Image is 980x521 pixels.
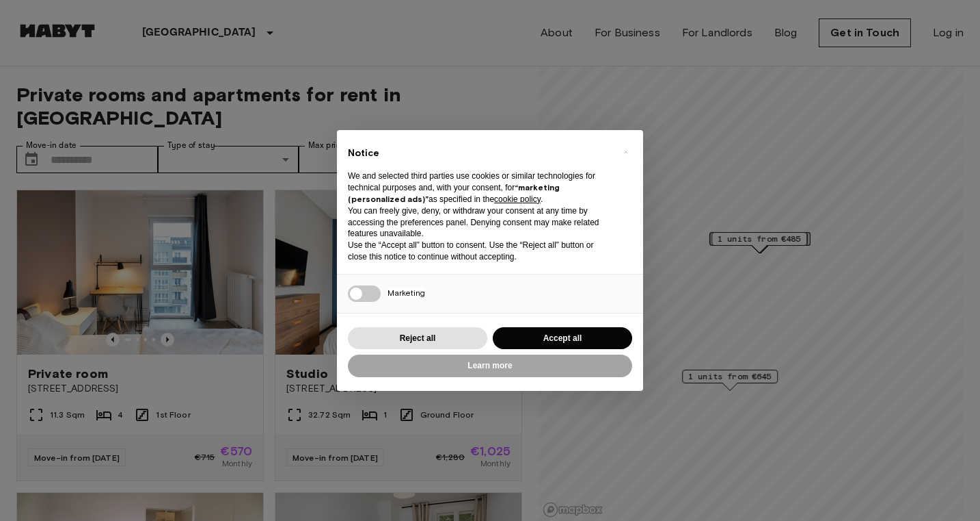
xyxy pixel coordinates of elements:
[348,355,632,377] button: Learn more
[493,327,632,350] button: Accept all
[623,144,628,160] span: ×
[348,147,610,160] h2: Notice
[348,205,610,240] p: You can freely give, deny, or withdraw your consent at any time by accessing the preferences pane...
[348,240,610,263] p: Use the “Accept all” button to consent. Use the “Reject all” button or close this notice to conti...
[348,182,560,204] strong: “marketing (personalized ads)”
[348,327,487,350] button: Reject all
[387,288,425,298] span: Marketing
[348,170,610,205] p: We and selected third parties use cookies or similar technologies for technical purposes and, wit...
[614,141,636,163] button: Close this notice
[494,194,541,204] a: cookie policy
